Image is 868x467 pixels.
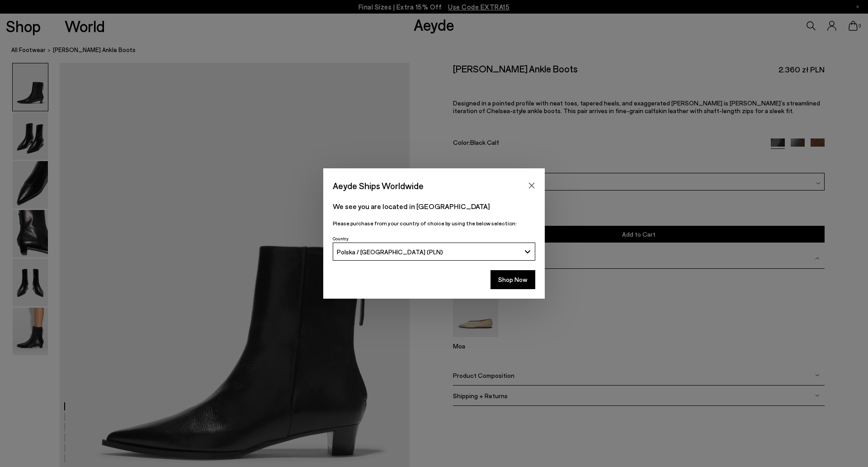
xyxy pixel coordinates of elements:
p: We see you are located in [GEOGRAPHIC_DATA] [333,201,535,212]
span: Polska / [GEOGRAPHIC_DATA] (PLN) [337,248,443,256]
button: Shop Now [491,270,535,289]
button: Close [525,179,538,192]
p: Please purchase from your country of choice by using the below selection: [333,219,535,228]
span: Aeyde Ships Worldwide [333,178,424,194]
span: Country [333,236,349,241]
